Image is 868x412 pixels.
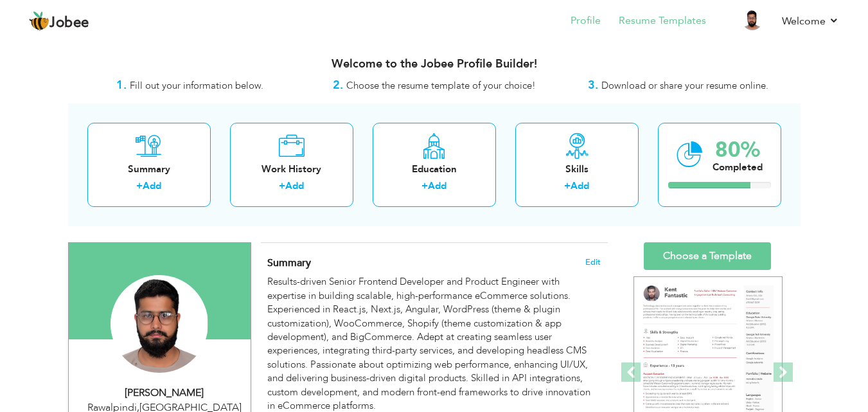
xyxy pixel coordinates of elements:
[143,179,161,192] a: Add
[68,58,801,71] h3: Welcome to the Jobee Profile Builder!
[98,163,200,176] div: Summary
[29,11,89,31] a: Jobee
[116,77,127,93] strong: 1.
[29,11,49,31] img: jobee.io
[130,79,263,92] span: Fill out your information below.
[619,13,706,28] a: Resume Templates
[279,179,285,193] label: +
[49,16,89,30] span: Jobee
[571,13,601,28] a: Profile
[526,163,628,176] div: Skills
[333,77,343,93] strong: 2.
[564,179,571,193] label: +
[588,77,598,93] strong: 3.
[111,275,208,373] img: Irfan Ali
[240,163,343,176] div: Work History
[742,10,763,30] img: Profile Img
[585,258,601,267] span: Edit
[267,256,600,269] h4: Adding a summary is a quick and easy way to highlight your experience and interests.
[644,242,771,270] a: Choose a Template
[713,161,763,174] div: Completed
[782,13,839,29] a: Welcome
[285,179,304,192] a: Add
[571,179,589,192] a: Add
[136,179,143,193] label: +
[713,139,763,161] div: 80%
[601,79,768,92] span: Download or share your resume online.
[78,386,251,400] div: [PERSON_NAME]
[346,79,536,92] span: Choose the resume template of your choice!
[421,179,428,193] label: +
[428,179,447,192] a: Add
[383,163,486,176] div: Education
[267,256,311,270] span: Summary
